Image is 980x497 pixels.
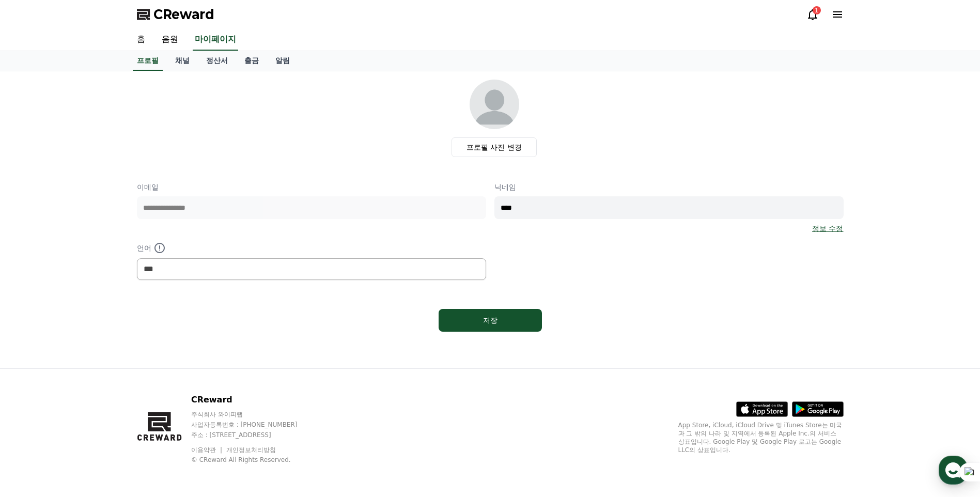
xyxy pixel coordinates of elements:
[153,29,186,51] a: 음원
[494,182,844,192] p: 닉네임
[452,137,537,157] label: 프로필 사진 변경
[137,182,486,192] p: 이메일
[193,29,238,51] a: 마이페이지
[678,421,844,454] p: App Store, iCloud, iCloud Drive 및 iTunes Store는 미국과 그 밖의 나라 및 지역에서 등록된 Apple Inc.의 서비스 상표입니다. Goo...
[236,51,267,71] a: 출금
[191,446,224,454] a: 이용약관
[167,51,198,71] a: 채널
[129,29,153,51] a: 홈
[191,421,317,429] p: 사업자등록번호 : [PHONE_NUMBER]
[813,6,821,14] div: 1
[137,242,486,254] p: 언어
[198,51,236,71] a: 정산서
[439,309,542,332] button: 저장
[133,51,163,71] a: 프로필
[191,394,317,406] p: CReward
[226,446,276,454] a: 개인정보처리방침
[806,8,819,21] a: 1
[191,431,317,439] p: 주소 : [STREET_ADDRESS]
[191,456,317,464] p: © CReward All Rights Reserved.
[470,80,519,129] img: profile_image
[812,223,843,234] a: 정보 수정
[459,315,521,325] div: 저장
[137,6,214,23] a: CReward
[191,410,317,418] p: 주식회사 와이피랩
[267,51,298,71] a: 알림
[153,6,214,23] span: CReward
